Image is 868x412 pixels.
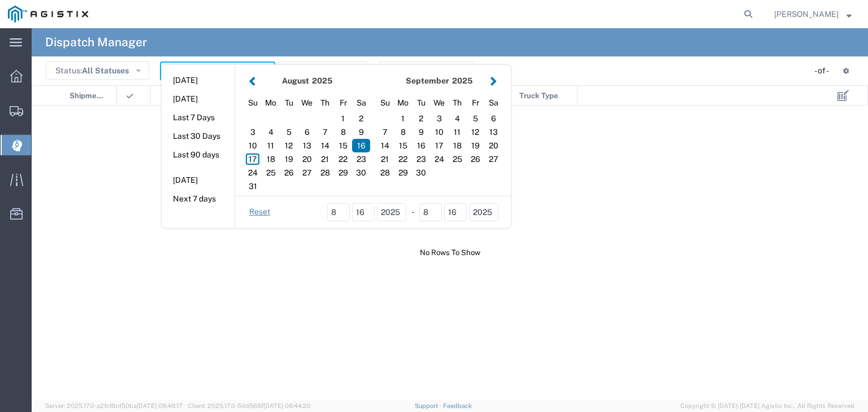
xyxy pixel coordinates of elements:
[430,139,448,152] div: 17
[334,152,352,166] div: 22
[466,139,484,152] div: 19
[352,203,375,221] input: dd
[280,125,298,139] div: 5
[312,76,332,85] span: 2025
[394,125,412,139] div: 8
[448,125,466,139] div: 11
[298,152,316,166] div: 20
[263,402,311,409] span: [DATE] 08:44:20
[280,166,298,179] div: 26
[8,6,88,23] img: logo
[406,76,449,85] strong: September
[774,7,852,21] button: [PERSON_NAME]
[244,125,262,139] div: 3
[327,203,350,221] input: mm
[262,139,280,152] div: 11
[282,76,309,85] strong: August
[412,94,430,112] div: Tuesday
[394,152,412,166] div: 22
[137,402,183,409] span: [DATE] 08:48:17
[412,152,430,166] div: 23
[376,139,394,152] div: 14
[814,65,834,77] div: - of -
[444,203,467,221] input: dd
[448,112,466,125] div: 4
[394,139,412,152] div: 15
[334,125,352,139] div: 8
[162,128,235,145] button: Last 30 Days
[162,109,235,126] button: Last 7 Days
[484,112,502,125] div: 6
[334,94,352,112] div: Friday
[376,94,394,112] div: Sunday
[774,8,839,20] span: Lorretta Ayala
[280,152,298,166] div: 19
[316,139,334,152] div: 14
[244,179,262,193] div: 31
[316,166,334,179] div: 28
[280,94,298,112] div: Tuesday
[262,125,280,139] div: 4
[448,139,466,152] div: 18
[430,112,448,125] div: 3
[316,94,334,112] div: Thursday
[162,72,235,89] button: [DATE]
[412,166,430,179] div: 30
[316,152,334,166] div: 21
[394,166,412,179] div: 29
[262,166,280,179] div: 25
[377,203,406,221] input: yyyy
[298,125,316,139] div: 6
[411,206,414,218] span: -
[162,90,235,108] button: [DATE]
[376,125,394,139] div: 7
[415,402,443,409] a: Support
[249,207,270,218] a: Reset
[466,152,484,166] div: 26
[419,203,442,221] input: mm
[484,139,502,152] div: 20
[379,62,474,80] button: Advanced Search
[162,190,235,208] button: Next 7 days
[162,172,235,189] button: [DATE]
[394,112,412,125] div: 1
[448,94,466,112] div: Thursday
[262,94,280,112] div: Monday
[430,152,448,166] div: 24
[244,139,262,152] div: 10
[484,94,502,112] div: Saturday
[352,152,370,166] div: 23
[244,166,262,179] div: 24
[466,112,484,125] div: 5
[469,203,498,221] input: yyyy
[430,125,448,139] div: 10
[452,76,472,85] span: 2025
[448,152,466,166] div: 25
[244,94,262,112] div: Sunday
[394,94,412,112] div: Monday
[443,402,472,409] a: Feedback
[484,152,502,166] div: 27
[466,94,484,112] div: Friday
[334,139,352,152] div: 15
[430,94,448,112] div: Wednesday
[45,28,147,56] h4: Dispatch Manager
[280,139,298,152] div: 12
[162,146,235,164] button: Last 90 days
[82,66,129,75] span: All Statuses
[188,402,311,409] span: Client: 2025.17.0-5dd568f
[352,139,370,152] div: 16
[45,402,183,409] span: Server: 2025.17.0-a2fc8bd50ba
[412,112,430,125] div: 2
[334,112,352,125] div: 1
[519,86,558,106] span: Truck Type
[160,86,215,106] span: Pickup Date and Time
[278,62,367,80] button: Saved Searches
[298,166,316,179] div: 27
[70,86,105,106] span: Shipment No.
[262,152,280,166] div: 18
[352,125,370,139] div: 9
[376,166,394,179] div: 28
[484,125,502,139] div: 13
[412,125,430,139] div: 9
